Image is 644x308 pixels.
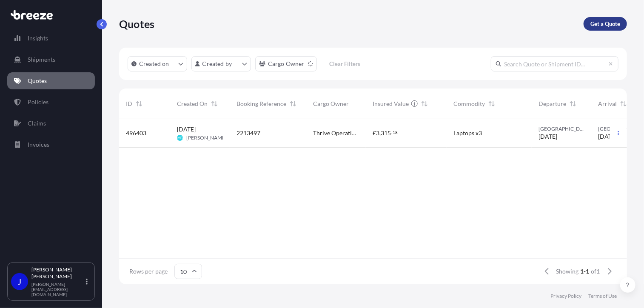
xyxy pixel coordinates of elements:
[134,99,144,109] button: Sort
[186,134,227,141] span: [PERSON_NAME]
[453,100,485,108] span: Commodity
[453,129,482,137] span: Laptops x3
[590,20,620,28] p: Get a Quote
[268,60,305,68] p: Cargo Owner
[329,60,360,68] p: Clear Filters
[28,55,55,64] p: Shipments
[7,94,95,111] a: Policies
[487,99,497,109] button: Sort
[7,72,95,89] a: Quotes
[129,267,168,276] span: Rows per page
[28,98,48,106] p: Policies
[28,140,49,149] p: Invoices
[321,57,369,71] button: Clear Filters
[556,267,579,276] span: Showing
[598,100,617,108] span: Arrival
[598,132,617,141] span: [DATE]
[177,134,182,142] span: MB
[539,125,584,132] span: [GEOGRAPHIC_DATA]
[209,99,219,109] button: Sort
[618,99,629,109] button: Sort
[119,17,154,31] p: Quotes
[202,60,232,68] p: Created by
[255,56,317,71] button: cargoOwner Filter options
[391,131,392,134] span: .
[588,293,617,299] a: Terms of Use
[313,129,359,137] span: Thrive Operations Limited
[139,60,169,68] p: Created on
[393,131,398,134] span: 18
[191,56,251,71] button: createdBy Filter options
[31,282,84,297] p: [PERSON_NAME][EMAIL_ADDRESS][DOMAIN_NAME]
[7,51,95,68] a: Shipments
[373,100,409,108] span: Insured Value
[381,130,391,136] span: 315
[177,125,196,134] span: [DATE]
[237,129,260,137] span: 2213497
[18,277,21,286] span: J
[7,30,95,47] a: Insights
[598,125,635,132] span: [GEOGRAPHIC_DATA]
[7,136,95,153] a: Invoices
[581,267,590,276] span: 1-1
[584,17,627,31] a: Get a Quote
[539,132,557,141] span: [DATE]
[539,100,566,108] span: Departure
[491,56,618,71] input: Search Quote or Shipment ID...
[28,119,46,128] p: Claims
[568,99,578,109] button: Sort
[379,130,381,136] span: ,
[373,130,376,136] span: £
[376,130,379,136] span: 3
[126,100,132,108] span: ID
[177,100,208,108] span: Created On
[237,100,286,108] span: Booking Reference
[419,99,430,109] button: Sort
[31,266,84,280] p: [PERSON_NAME] [PERSON_NAME]
[28,34,48,43] p: Insights
[7,115,95,132] a: Claims
[313,100,349,108] span: Cargo Owner
[288,99,298,109] button: Sort
[550,293,581,299] a: Privacy Policy
[126,129,146,137] span: 496403
[128,56,187,71] button: createdOn Filter options
[591,267,600,276] span: of 1
[28,77,47,85] p: Quotes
